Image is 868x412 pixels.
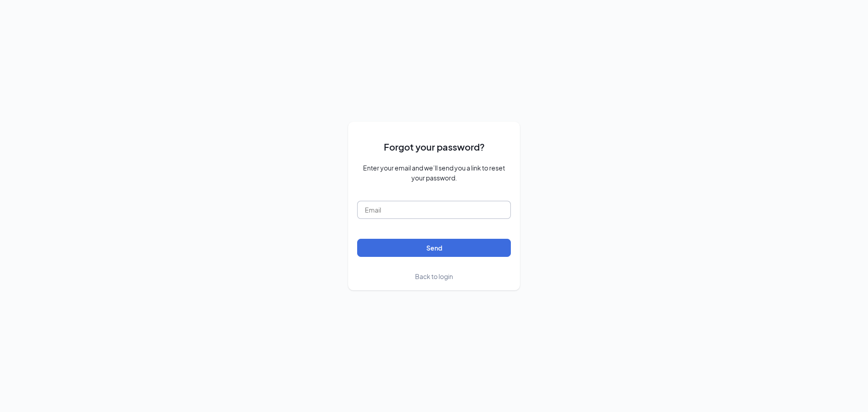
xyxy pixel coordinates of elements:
span: Back to login [415,272,453,280]
a: Back to login [415,271,453,281]
button: Send [357,239,511,257]
input: Email [357,201,511,219]
span: Enter your email and we’ll send you a link to reset your password. [357,163,511,183]
span: Forgot your password? [384,140,485,154]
